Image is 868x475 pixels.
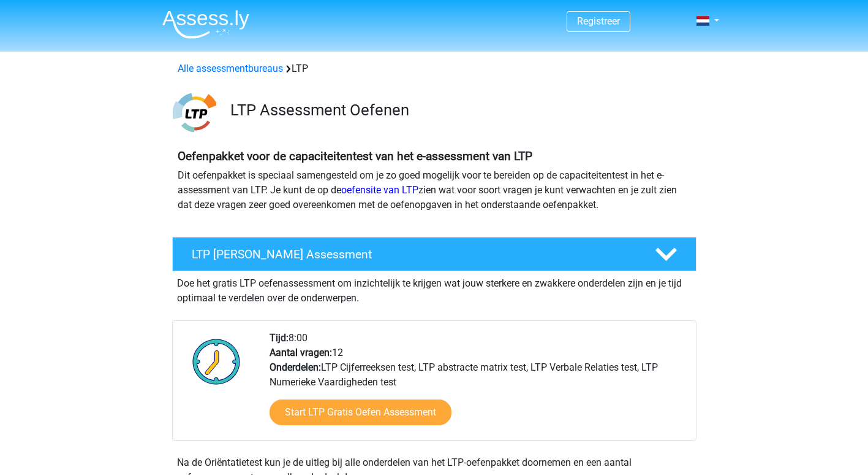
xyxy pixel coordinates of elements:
[270,332,289,344] b: Tijd:
[172,271,696,306] div: Doe het gratis LTP oefenassessment om inzichtelijk te krijgen wat jouw sterkere en zwakkere onder...
[173,61,696,76] div: LTP
[577,15,620,27] a: Registreer
[186,331,247,392] img: Klok
[270,361,321,373] b: Onderdelen:
[270,347,332,358] b: Aantal vragen:
[192,247,635,261] h4: LTP [PERSON_NAME] Assessment
[178,149,532,163] b: Oefenpakket voor de capaciteitentest van het e-assessment van LTP
[260,331,695,440] div: 8:00 12 LTP Cijferreeksen test, LTP abstracte matrix test, LTP Verbale Relaties test, LTP Numerie...
[167,237,701,271] a: LTP [PERSON_NAME] Assessment
[230,101,687,120] h3: LTP Assessment Oefenen
[173,91,216,134] img: ltp.png
[178,168,691,212] p: Dit oefenpakket is speciaal samengesteld om je zo goed mogelijk voor te bereiden op de capaciteit...
[270,400,451,425] a: Start LTP Gratis Oefen Assessment
[162,10,249,39] img: Assessly
[178,63,283,74] a: Alle assessmentbureaus
[341,184,418,196] a: oefensite van LTP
